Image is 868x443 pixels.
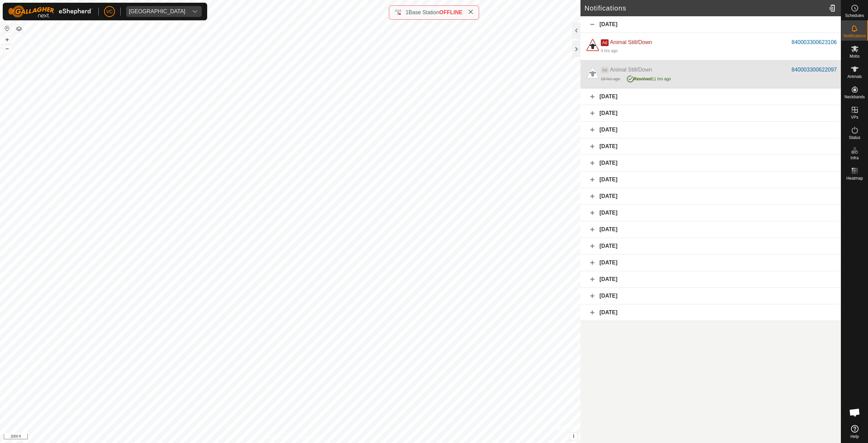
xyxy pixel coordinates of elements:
button: – [3,44,11,53]
div: 11 hrs ago [627,74,671,82]
span: Animal Still/Down [610,67,652,73]
span: Infra [850,156,859,160]
span: Ad [601,67,609,74]
span: Mobs [850,54,860,58]
span: Resolved [634,77,652,81]
span: i [573,433,574,439]
div: dropdown trigger [188,6,202,17]
div: [DATE] [580,188,841,205]
div: [DATE] [580,304,841,321]
div: [DATE] [580,88,841,105]
span: Buenos Aires [126,6,188,17]
span: 1 [406,9,409,15]
span: Ad [601,39,609,46]
h2: Notifications [585,4,826,12]
div: [DATE] [580,238,841,255]
div: [DATE] [580,122,841,138]
div: [DATE] [580,255,841,271]
div: [DATE] [580,172,841,188]
div: [DATE] [580,221,841,238]
div: [DATE] [580,155,841,172]
span: Base Station [409,9,439,15]
div: [DATE] [580,16,841,33]
a: Contact Us [297,434,317,440]
span: VPs [851,115,858,119]
span: Heatmap [846,176,863,180]
span: Status [849,136,860,140]
div: 840003300623106 [792,38,837,46]
span: Animals [847,75,862,79]
span: Help [850,435,859,439]
div: 840003300622097 [792,66,837,74]
a: Open chat [845,402,865,423]
div: [DATE] [580,288,841,304]
div: 4 hrs ago [601,48,618,54]
div: [DATE] [580,105,841,122]
div: [GEOGRAPHIC_DATA] [129,9,185,14]
span: VC [106,8,113,15]
button: Map Layers [15,25,23,33]
span: Notifications [844,34,866,38]
button: + [3,36,11,44]
span: Neckbands [844,95,865,99]
div: [DATE] [580,138,841,155]
button: i [570,432,577,440]
span: OFFLINE [439,9,462,15]
a: Privacy Policy [263,434,289,440]
button: Reset Map [3,24,11,33]
div: [DATE] [580,205,841,221]
a: Help [841,422,868,441]
div: [DATE] [580,271,841,288]
span: Animal Still/Down [610,39,652,45]
img: Gallagher Logo [8,5,93,18]
div: 16 hrs ago [601,76,620,82]
span: Schedules [845,14,864,18]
